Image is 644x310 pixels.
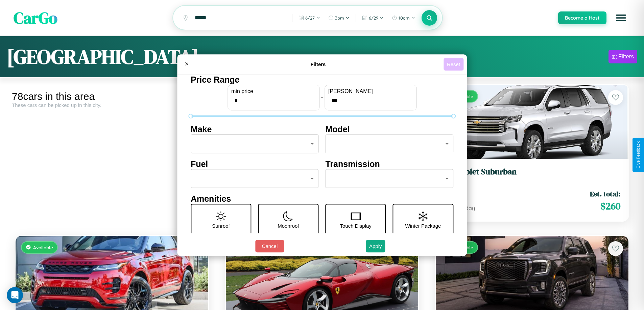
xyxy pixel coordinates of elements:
div: These cars can be picked up in this city. [12,102,212,108]
h4: Filters [193,61,444,67]
span: 6 / 29 [369,15,378,21]
button: Reset [444,58,463,71]
button: 10am [388,12,419,23]
p: Winter Package [405,221,441,230]
button: Become a Host [558,11,606,24]
a: Chevrolet Suburban2023 [444,167,620,184]
p: - [321,93,323,102]
div: 78 cars in this area [12,91,212,102]
span: 6 / 27 [305,15,315,21]
h4: Amenities [191,194,453,204]
p: Sunroof [212,221,230,230]
span: Est. total: [590,189,620,199]
div: Filters [618,53,634,60]
span: $ 260 [600,199,620,213]
button: 3pm [325,12,353,23]
button: Apply [366,240,385,252]
p: Moonroof [278,221,299,230]
button: Cancel [255,240,284,252]
h4: Transmission [326,159,454,169]
label: [PERSON_NAME] [328,88,413,94]
button: Filters [609,50,637,63]
button: 6/27 [295,12,324,23]
h4: Fuel [191,159,319,169]
div: Give Feedback [636,141,641,169]
h4: Model [326,124,454,134]
h4: Price Range [191,75,453,85]
span: / day [461,205,475,212]
button: 6/29 [359,12,387,23]
h3: Chevrolet Suburban [444,167,620,177]
span: 10am [399,15,410,21]
div: Open Intercom Messenger [7,287,23,303]
label: min price [231,88,316,94]
span: 3pm [335,15,344,21]
p: Touch Display [340,221,371,230]
span: CarGo [14,7,57,29]
h1: [GEOGRAPHIC_DATA] [7,43,199,71]
button: Open menu [612,8,630,27]
span: Available [33,245,53,250]
h4: Make [191,124,319,134]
